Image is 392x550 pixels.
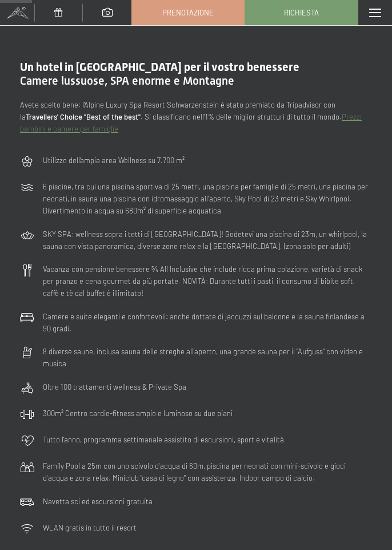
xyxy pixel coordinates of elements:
span: Richiesta [284,7,319,18]
span: Prenotazione [162,7,214,18]
p: Utilizzo dell‘ampia area Wellness su 7.700 m² [43,155,185,167]
p: Family Pool a 25m con uno scivolo d'acqua di 60m, piscina per neonati con mini-scivolo e gioci d'... [43,460,372,484]
span: Un hotel in [GEOGRAPHIC_DATA] per il vostro benessere [20,60,299,74]
a: Richiesta [245,1,357,25]
a: Prenotazione [132,1,244,25]
span: Camere lussuose, SPA enorme e Montagne [20,74,234,88]
p: SKY SPA: wellness sopra i tetti di [GEOGRAPHIC_DATA]! Godetevi una piscina di 23m, un whirlpool, ... [43,228,372,252]
p: Avete scelto bene: l’Alpine Luxury Spa Resort Schwarzenstein è stato premiato da Tripadvisor con ... [20,99,372,134]
p: Oltre 100 trattamenti wellness & Private Spa [43,381,186,393]
p: Vacanza con pensione benessere ¾ All Inclusive che include ricca prima colazione, varietà di snac... [43,263,372,299]
p: 8 diverse saune, inclusa sauna delle streghe all’aperto, una grande sauna per il "Aufguss" con vi... [43,346,372,370]
p: WLAN gratis in tutto il resort [43,522,137,534]
p: Navetta sci ed escursioni gratuita [43,496,153,508]
p: Tutto l’anno, programma settimanale assistito di escursioni, sport e vitalità [43,434,284,446]
a: Prezzi bambini e camere per famiglie [20,112,362,133]
p: Camere e suite eleganti e confortevoli: anche dottate di jaccuzzi sul balcone e la sauna finlande... [43,311,372,335]
p: 6 piscine, tra cui una piscina sportiva di 25 metri, una piscina per famiglie di 25 metri, una pi... [43,181,372,216]
strong: Travellers' Choice "Best of the best" [26,112,141,121]
p: 300m² Centro cardio-fitness ampio e luminoso su due piani [43,407,233,420]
